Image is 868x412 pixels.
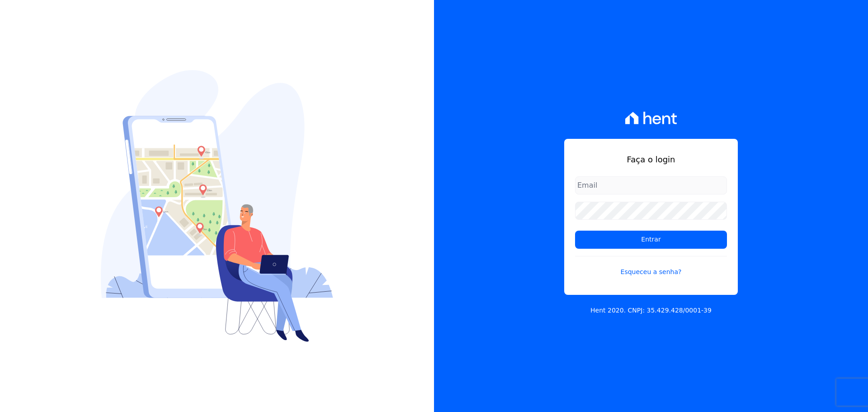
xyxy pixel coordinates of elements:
[575,231,727,249] input: Entrar
[575,153,727,166] h1: Faça o login
[101,70,333,342] img: Login
[575,256,727,277] a: Esqueceu a senha?
[590,306,712,315] p: Hent 2020. CNPJ: 35.429.428/0001-39
[575,176,727,194] input: Email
